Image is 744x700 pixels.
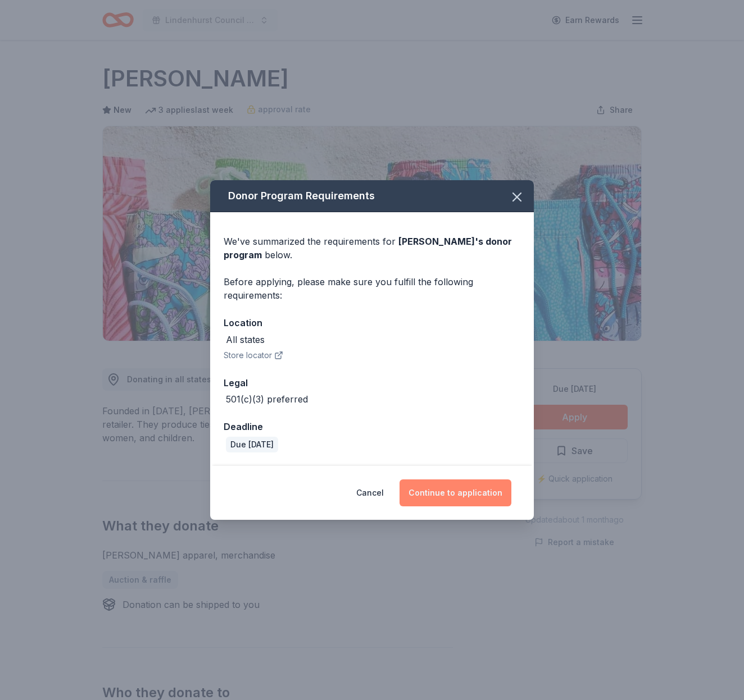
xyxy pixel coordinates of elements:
[226,392,308,406] div: 501(c)(3) preferred
[226,437,278,452] div: Due [DATE]
[210,180,534,212] div: Donor Program Requirements
[224,235,520,262] div: We've summarized the requirements for below.
[224,275,520,302] div: Before applying, please make sure you fulfill the following requirements:
[224,376,520,390] div: Legal
[224,315,520,330] div: Location
[356,479,384,506] button: Cancel
[224,419,520,434] div: Deadline
[400,479,511,506] button: Continue to application
[226,333,265,346] div: All states
[224,349,283,362] button: Store locator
